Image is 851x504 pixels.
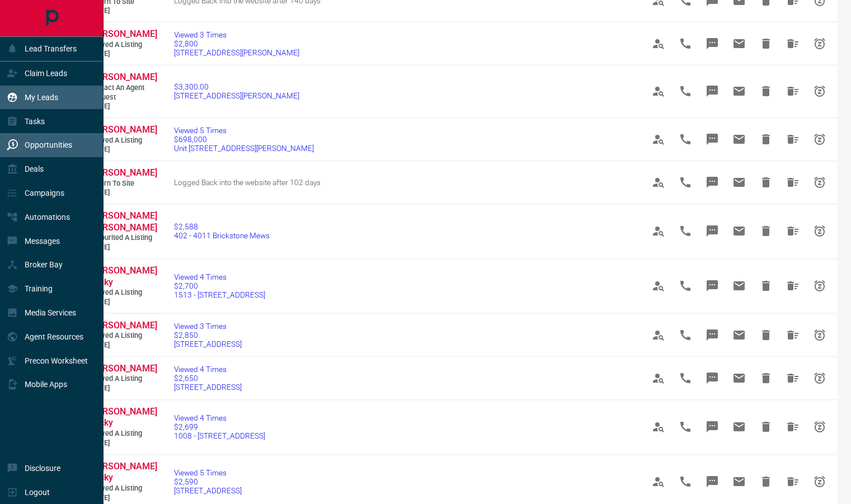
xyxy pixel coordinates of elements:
[174,144,314,153] span: Unit [STREET_ADDRESS][PERSON_NAME]
[174,365,242,374] span: Viewed 4 Times
[90,210,157,234] a: [PERSON_NAME] [PERSON_NAME]
[174,422,265,431] span: $2,699
[90,136,157,145] span: Viewed a Listing
[174,126,314,135] span: Viewed 5 Times
[672,78,699,105] span: Call
[753,78,779,105] span: Hide
[645,365,672,392] span: View Profile
[174,48,299,57] span: [STREET_ADDRESS][PERSON_NAME]
[90,341,157,350] span: [DATE]
[672,30,699,57] span: Call
[174,477,242,486] span: $2,590
[90,331,157,341] span: Viewed a Listing
[174,331,242,340] span: $2,850
[806,169,833,196] span: Snooze
[90,265,157,288] span: [PERSON_NAME] Lucky
[806,272,833,299] span: Snooze
[90,320,157,332] a: [PERSON_NAME]
[90,320,157,331] span: [PERSON_NAME]
[90,72,157,82] span: [PERSON_NAME]
[726,468,753,495] span: Email
[645,413,672,440] span: View Profile
[90,461,157,484] a: [PERSON_NAME] Lucky
[174,340,242,348] span: [STREET_ADDRESS]
[174,290,265,299] span: 1513 - [STREET_ADDRESS]
[174,30,299,57] a: Viewed 3 Times$2,800[STREET_ADDRESS][PERSON_NAME]
[726,30,753,57] span: Email
[174,413,265,440] a: Viewed 4 Times$2,6991008 - [STREET_ADDRESS]
[699,365,726,392] span: Message
[672,218,699,244] span: Call
[806,30,833,57] span: Snooze
[174,468,242,477] span: Viewed 5 Times
[174,135,314,144] span: $698,000
[779,78,806,105] span: Hide All from Erica Fournier
[672,413,699,440] span: Call
[699,126,726,153] span: Message
[174,30,299,39] span: Viewed 3 Times
[174,322,242,331] span: Viewed 3 Times
[753,30,779,57] span: Hide
[90,406,157,428] span: [PERSON_NAME] Lucky
[90,102,157,111] span: [DATE]
[90,179,157,189] span: Return to Site
[753,322,779,348] span: Hide
[753,468,779,495] span: Hide
[90,439,157,448] span: [DATE]
[174,222,270,240] a: $2,588402 - 4011 Brickstone Mews
[90,124,157,135] span: [PERSON_NAME]
[806,413,833,440] span: Snooze
[90,363,157,375] a: [PERSON_NAME]
[726,218,753,244] span: Email
[645,218,672,244] span: View Profile
[699,272,726,299] span: Message
[90,188,157,197] span: [DATE]
[726,169,753,196] span: Email
[753,218,779,244] span: Hide
[726,322,753,348] span: Email
[174,272,265,299] a: Viewed 4 Times$2,7001513 - [STREET_ADDRESS]
[779,30,806,57] span: Hide All from Prateek Chaubey
[90,384,157,393] span: [DATE]
[90,83,157,102] span: Contact an Agent Request
[90,145,157,154] span: [DATE]
[645,169,672,196] span: View Profile
[645,126,672,153] span: View Profile
[90,29,157,40] a: [PERSON_NAME]
[90,49,157,59] span: [DATE]
[806,365,833,392] span: Snooze
[753,126,779,153] span: Hide
[174,374,242,383] span: $2,650
[645,30,672,57] span: View Profile
[174,82,299,91] span: $3,300.00
[753,413,779,440] span: Hide
[174,322,242,348] a: Viewed 3 Times$2,850[STREET_ADDRESS]
[699,218,726,244] span: Message
[90,461,157,483] span: [PERSON_NAME] Lucky
[779,169,806,196] span: Hide All from Durvish Khanna
[90,233,157,243] span: Favourited a Listing
[726,365,753,392] span: Email
[779,468,806,495] span: Hide All from Bharath Lucky
[90,429,157,439] span: Viewed a Listing
[753,169,779,196] span: Hide
[672,322,699,348] span: Call
[672,169,699,196] span: Call
[645,468,672,495] span: View Profile
[174,126,314,153] a: Viewed 5 Times$698,000Unit [STREET_ADDRESS][PERSON_NAME]
[726,413,753,440] span: Email
[672,365,699,392] span: Call
[726,272,753,299] span: Email
[174,39,299,48] span: $2,800
[174,222,270,231] span: $2,588
[699,468,726,495] span: Message
[90,243,157,252] span: [DATE]
[806,218,833,244] span: Snooze
[90,167,157,179] a: [PERSON_NAME]
[753,272,779,299] span: Hide
[726,126,753,153] span: Email
[90,406,157,430] a: [PERSON_NAME] Lucky
[90,374,157,384] span: Viewed a Listing
[699,413,726,440] span: Message
[174,281,265,290] span: $2,700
